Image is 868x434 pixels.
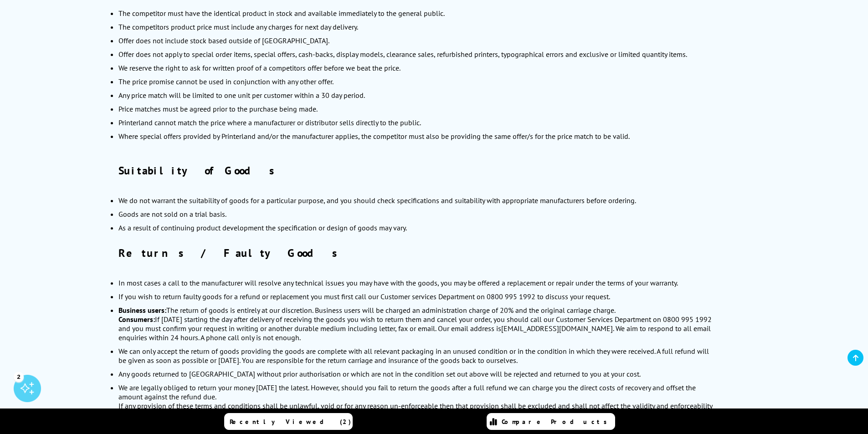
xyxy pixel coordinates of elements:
div: If [DATE] starting the day after delivery of receiving the goods you wish to return them and canc... [118,315,718,342]
li: We reserve the right to ask for written proof of a competitors offer before we beat the price. [118,63,718,72]
li: Any price match will be limited to one unit per customer within a 30 day period. [118,91,718,100]
div: If you wish to return faulty goods for a refund or replacement you must first call our Customer s... [118,292,718,301]
a: Compare Products [487,413,615,430]
div: We can only accept the return of goods providing the goods are complete with all relevant packagi... [118,347,718,365]
li: Offer does not include stock based outside of [GEOGRAPHIC_DATA]. [118,36,718,45]
h2: Returns / Faulty Goods [118,246,718,260]
h2: Suitability of Goods [118,163,718,178]
li: Offer does not apply to special order items, special offers, cash-backs, display models, clearanc... [118,50,718,59]
strong: Consumers: [118,315,155,324]
li: Printerland cannot match the price where a manufacturer or distributor sells directly to the public. [118,118,718,127]
li: The price promise cannot be used in conjunction with any other offer. [118,77,718,86]
strong: Business users: [118,306,166,315]
li: The competitor must have the identical product in stock and available immediately to the general ... [118,9,718,18]
div: As a result of continuing product development the specification or design of goods may vary. [118,223,718,232]
div: Any goods returned to [GEOGRAPHIC_DATA] without prior authorisation or which are not in the condi... [118,369,718,378]
div: The return of goods is entirely at our discretion. Business users will be charged an administrati... [118,306,718,315]
div: We do not warrant the suitability of goods for a particular purpose, and you should check specifi... [118,196,718,205]
div: In most cases a call to the manufacturer will resolve any technical issues you may have with the ... [118,278,718,287]
span: Recently Viewed (2) [230,418,351,426]
div: Goods are not sold on a trial basis. [118,209,718,219]
li: Where special offers provided by Printerland and/or the manufacturer applies, the competitor must... [118,132,718,141]
li: The competitors product price must include any charges for next day delivery. [118,22,718,31]
div: 2 [14,372,24,382]
span: Compare Products [502,418,612,426]
a: Recently Viewed (2) [224,413,353,430]
li: Price matches must be agreed prior to the purchase being made. [118,104,718,113]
